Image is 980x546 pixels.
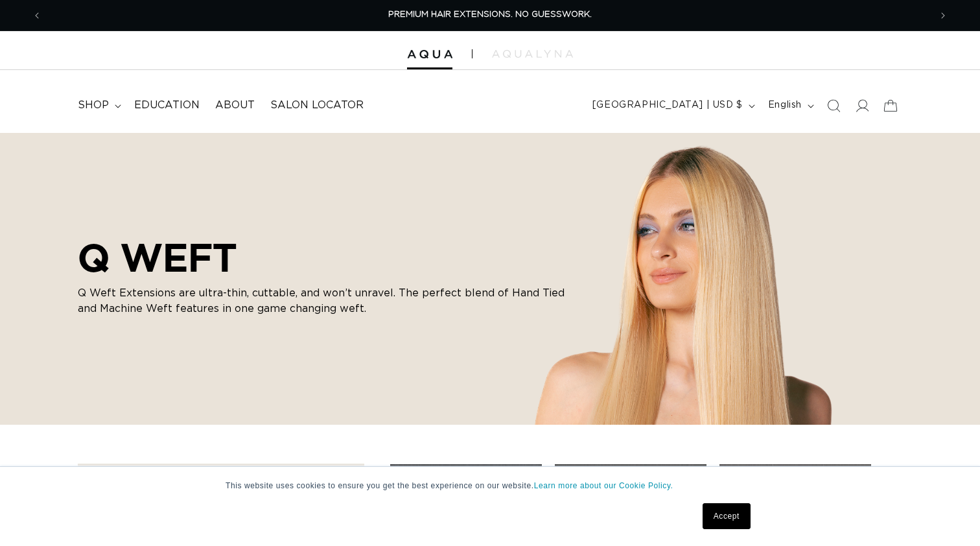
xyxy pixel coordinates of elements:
[78,235,570,280] h2: Q WEFT
[760,93,819,118] button: English
[929,3,957,28] button: Next announcement
[703,503,751,529] a: Accept
[23,3,51,28] button: Previous announcement
[492,50,573,58] img: aqualyna.com
[407,50,452,59] img: Aqua Hair Extensions
[585,93,760,118] button: [GEOGRAPHIC_DATA] | USD $
[134,99,200,112] span: Education
[70,91,126,120] summary: shop
[534,481,673,490] a: Learn more about our Cookie Policy.
[592,99,743,112] span: [GEOGRAPHIC_DATA] | USD $
[262,91,371,120] a: Salon Locator
[78,99,109,112] span: shop
[207,91,262,120] a: About
[78,285,570,316] p: Q Weft Extensions are ultra-thin, cuttable, and won’t unravel. The perfect blend of Hand Tied and...
[270,99,364,112] span: Salon Locator
[819,91,848,120] summary: Search
[215,99,255,112] span: About
[768,99,802,112] span: English
[126,91,207,120] a: Education
[226,480,754,492] p: This website uses cookies to ensure you get the best experience on our website.
[388,10,592,19] span: PREMIUM HAIR EXTENSIONS. NO GUESSWORK.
